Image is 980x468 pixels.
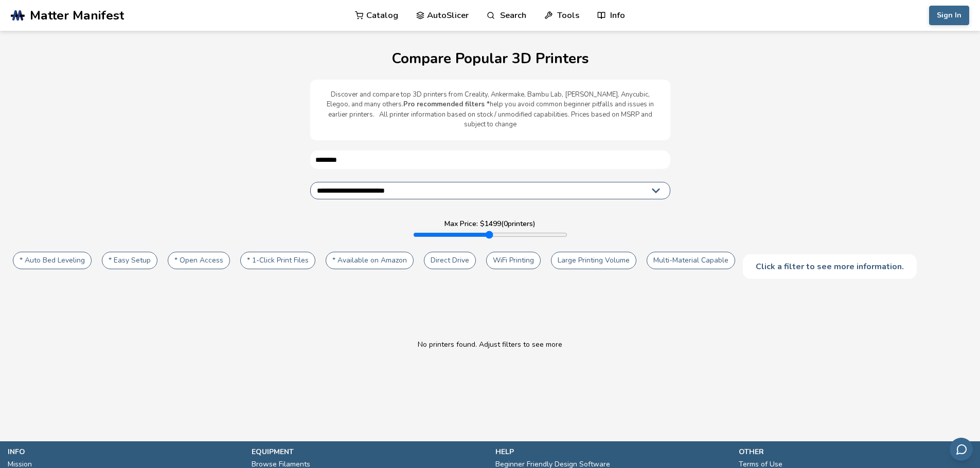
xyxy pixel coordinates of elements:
[13,252,92,269] button: * Auto Bed Leveling
[252,446,485,457] p: equipment
[326,252,414,269] button: * Available on Amazon
[444,220,536,228] label: Max Price: $ 1499 ( 0 printers)
[10,51,970,67] h1: Compare Popular 3D Printers
[30,8,124,23] span: Matter Manifest
[950,438,973,461] button: Send feedback via email
[418,341,562,349] p: No printers found. Adjust filters to see more
[929,6,969,25] button: Sign In
[8,446,241,457] p: info
[551,252,636,269] button: Large Printing Volume
[424,252,476,269] button: Direct Drive
[739,446,972,457] p: other
[495,446,729,457] p: help
[647,252,735,269] button: Multi-Material Capable
[168,252,230,269] button: * Open Access
[743,254,917,279] div: Click a filter to see more information.
[403,100,490,109] b: Pro recommended filters *
[486,252,541,269] button: WiFi Printing
[102,252,157,269] button: * Easy Setup
[320,90,660,130] p: Discover and compare top 3D printers from Creality, Ankermake, Bambu Lab, [PERSON_NAME], Anycubic...
[240,252,315,269] button: * 1-Click Print Files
